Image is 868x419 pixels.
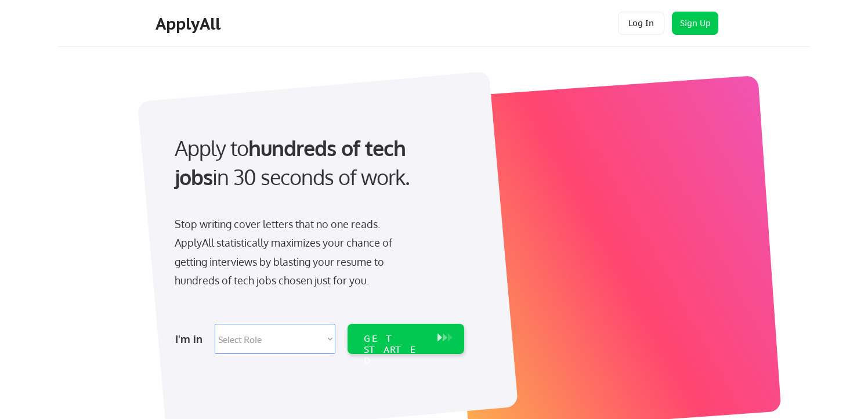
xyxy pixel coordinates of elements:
div: Stop writing cover letters that no one reads. ApplyAll statistically maximizes your chance of get... [175,215,413,290]
div: I'm in [175,330,208,348]
button: Log In [618,12,664,35]
div: GET STARTED [364,333,426,367]
div: Apply to in 30 seconds of work. [175,133,460,192]
strong: hundreds of tech jobs [175,135,411,190]
div: ApplyAll [155,14,224,34]
button: Sign Up [672,12,718,35]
